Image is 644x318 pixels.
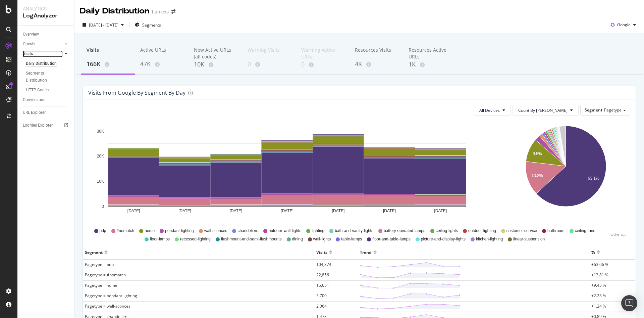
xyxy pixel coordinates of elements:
span: Count By Day [518,107,568,113]
div: Segments Distribution [26,70,63,84]
span: bath-and-vanity-lights [335,228,373,234]
span: #nomatch [117,228,135,234]
span: Pagetype = #nomatch [85,272,126,278]
div: 4K [355,60,398,69]
span: wall-lights [313,236,331,242]
div: 47K [140,60,183,69]
span: +2.23 % [591,293,606,299]
div: URL Explorer [23,109,46,116]
span: 104,374 [316,262,331,267]
text: [DATE] [178,209,191,213]
button: [DATE] - [DATE] [80,19,126,30]
span: battery-operated-lamps [384,228,425,234]
span: customer-service [506,228,537,234]
span: floor-and-table-lamps [372,236,410,242]
text: [DATE] [230,209,243,213]
div: HTTP Codes [26,87,49,94]
span: outdoor-wall-lights [269,228,301,234]
text: 9.5% [533,151,542,156]
text: 20K [97,154,104,159]
div: Active URLs [140,47,183,59]
a: HTTP Codes [26,87,69,94]
text: 30K [97,129,104,134]
button: Count By [PERSON_NAME] [513,105,579,116]
text: 63.1% [588,176,599,181]
a: Logfiles Explorer [23,122,69,129]
span: picture-and-display-lights [421,236,466,242]
div: % [591,247,595,258]
text: 13.8% [531,173,543,178]
text: [DATE] [281,209,293,213]
div: Daily Distribution [26,60,57,67]
span: Segments [142,22,161,28]
div: 1K [409,60,451,69]
span: 22,856 [316,272,329,278]
div: Logfiles Explorer [23,122,53,129]
span: chandeliers [237,228,258,234]
span: flushmount-and-semi-flushmounts [221,236,282,242]
div: Resources Active URLs [409,47,451,60]
span: home [145,228,155,234]
a: Crawls [23,41,63,48]
span: floor-lamps [150,236,170,242]
text: [DATE] [127,209,140,213]
text: [DATE] [332,209,345,213]
div: Visits from google by Segment by Day [88,89,185,96]
div: 0 [301,60,344,69]
text: 0 [102,204,104,209]
span: Segment [585,107,602,113]
div: Crawls [23,41,35,48]
span: All Devices [479,107,500,113]
span: +1.24 % [591,303,606,309]
span: Pagetype [604,107,622,113]
div: Segment [85,247,103,258]
button: Google [608,19,639,30]
span: Pagetype = pdp [85,262,114,267]
div: 0 [248,60,290,69]
span: 3,700 [316,293,327,299]
span: wall-sconces [204,228,227,234]
div: New Active URLs (all codes) [194,47,237,60]
span: outdoor-lighting [468,228,496,234]
a: Visits [23,50,63,57]
span: table-lamps [341,236,362,242]
span: [DATE] - [DATE] [89,22,118,28]
div: Trend [360,247,372,258]
span: 2,064 [316,303,327,309]
button: All Devices [474,105,511,116]
span: Pagetype = pendant-lighting [85,293,137,299]
a: URL Explorer [23,109,69,116]
span: 15,651 [316,282,329,288]
span: ceiling-lights [436,228,458,234]
span: Pagetype = wall-sconces [85,303,130,309]
div: Warning Visits [248,47,290,59]
span: Pagetype = home [85,282,117,288]
a: Segments Distribution [26,70,69,84]
div: Overview [23,31,39,38]
text: [DATE] [383,209,396,213]
span: +9.45 % [591,282,606,288]
div: Lumens [152,8,169,15]
span: lighting [312,228,324,234]
a: Daily Distribution [26,60,69,67]
div: Open Intercom Messenger [621,295,637,311]
a: Overview [23,31,69,38]
span: Google [617,22,631,28]
div: 166K [87,60,129,69]
div: LogAnalyzer [23,12,69,20]
svg: A chart. [502,121,629,222]
div: Others... [610,231,629,237]
span: pdp [100,228,106,234]
a: Conversions [23,96,69,103]
div: Analytics [23,5,69,12]
div: Visits [87,47,129,59]
div: A chart. [88,121,486,222]
div: Resources Visits [355,47,398,59]
div: Conversions [23,96,45,103]
div: arrow-right-arrow-left [171,9,175,14]
button: Segments [132,19,164,30]
div: Visits [23,50,33,57]
span: linear-suspension [513,236,545,242]
span: +63.06 % [591,262,608,267]
span: pendant-lighting [165,228,194,234]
